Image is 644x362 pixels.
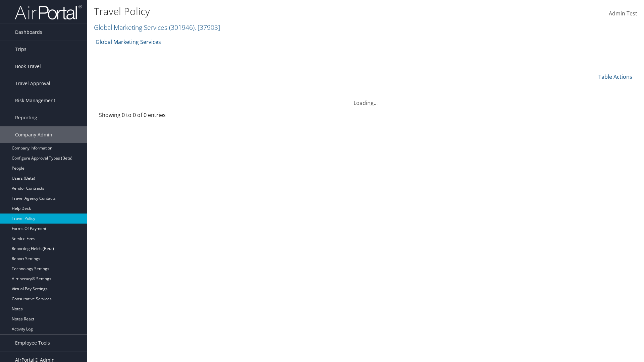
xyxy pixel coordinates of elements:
[609,10,637,17] span: Admin Test
[96,35,161,49] a: Global Marketing Services
[598,73,632,80] a: Table Actions
[195,23,220,32] span: , [ 37903 ]
[169,23,195,32] span: ( 301946 )
[15,335,50,351] span: Employee Tools
[99,111,225,122] div: Showing 0 to 0 of 0 entries
[94,23,220,32] a: Global Marketing Services
[15,109,37,126] span: Reporting
[15,92,55,109] span: Risk Management
[15,4,82,20] img: airportal-logo.png
[609,3,637,24] a: Admin Test
[15,58,41,75] span: Book Travel
[94,91,637,107] div: Loading...
[15,24,42,41] span: Dashboards
[15,41,26,58] span: Trips
[94,4,456,18] h1: Travel Policy
[15,75,50,92] span: Travel Approval
[15,126,52,143] span: Company Admin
